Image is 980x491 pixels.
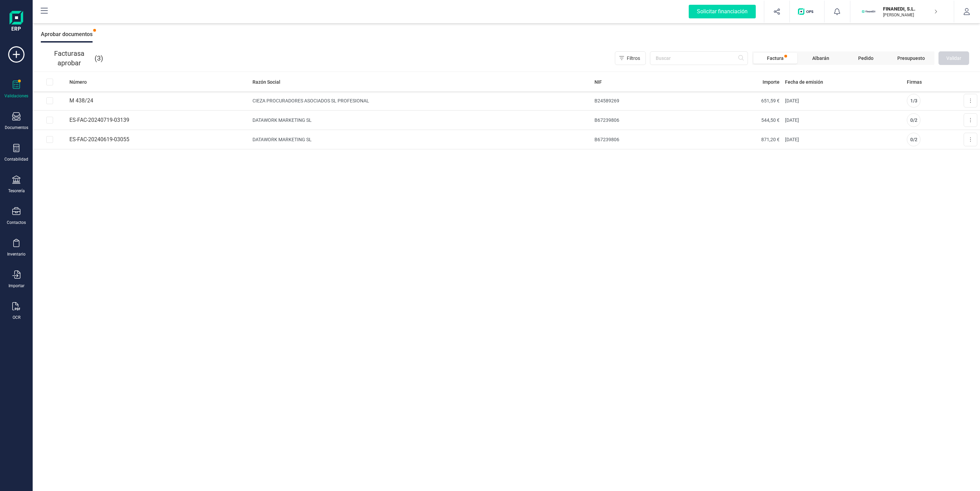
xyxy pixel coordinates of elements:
[592,91,687,111] td: B24589269
[10,11,23,33] img: Logo Finanedi
[798,8,816,15] img: Logo de OPS
[883,5,937,12] p: FINANEDI, S.L.
[8,188,25,194] div: Tesorería
[627,55,640,62] span: Filtros
[250,111,592,130] td: DATAWORK MARKETING SL
[44,49,95,68] span: Facturas a aprobar
[897,55,925,62] span: Presupuesto
[5,125,28,130] div: Documentos
[67,111,250,130] td: ES-FAC-20240719-03139
[250,130,592,149] td: DATAWORK MARKETING SL
[650,51,748,65] input: Buscar
[687,91,782,111] td: 651,59 €
[9,283,24,289] div: Importar
[689,5,756,18] div: Solicitar financiación
[592,111,687,130] td: B67239806
[767,55,784,62] span: Factura
[41,26,93,43] div: Aprobar documentos
[615,51,646,65] button: Filtros
[4,157,28,162] div: Contabilidad
[13,315,20,320] div: OCR
[910,117,917,124] span: 0 / 2
[4,93,28,99] div: Validaciones
[97,53,101,63] span: 3
[910,97,917,104] span: 1 / 3
[67,130,250,149] td: ES-FAC-20240619-03055
[46,79,53,85] div: All items unselected
[763,79,780,85] span: Importe
[46,136,53,143] div: Row Selected 7d5d9152-5233-49f2-ad12-15fad9903388
[67,91,250,111] td: M 438/24
[46,117,53,124] div: Row Selected cfc87771-0443-4a06-b6b5-6efebf5f8c5a
[785,79,823,85] span: Fecha de emisión
[687,111,782,130] td: 544,50 €
[910,136,917,143] span: 0 / 2
[859,1,946,22] button: FIFINANEDI, S.L.[PERSON_NAME]
[7,251,26,257] div: Inventario
[907,79,922,85] span: Firmas
[7,220,26,225] div: Contactos
[250,91,592,111] td: CIEZA PROCURADORES ASOCIADOS SL PROFESIONAL
[594,79,602,85] span: NIF
[782,91,904,111] td: [DATE]
[812,55,829,62] span: Albarán
[782,130,904,149] td: [DATE]
[938,51,969,65] button: Validar
[69,79,87,85] span: Número
[44,49,103,68] p: ( )
[861,4,876,19] img: FI
[681,1,764,22] button: Solicitar financiación
[858,55,873,62] span: Pedido
[252,79,280,85] span: Razón Social
[687,130,782,149] td: 871,20 €
[883,12,937,18] p: [PERSON_NAME]
[782,111,904,130] td: [DATE]
[46,97,53,104] div: Row Selected 6c4ac037-694b-4cfb-9489-536d19c8ecc4
[592,130,687,149] td: B67239806
[794,1,820,22] button: Logo de OPS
